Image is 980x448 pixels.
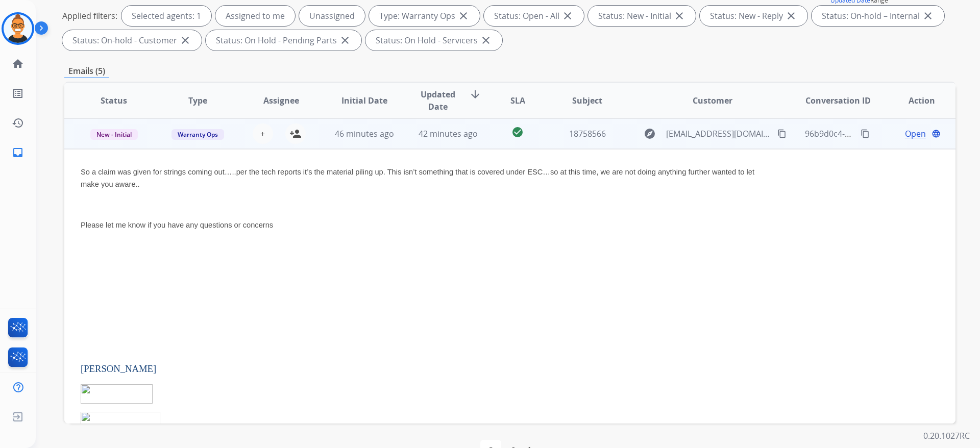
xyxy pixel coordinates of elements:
div: Status: Open - All [484,6,584,26]
img: image001.jpg@01DC384D.146FC9E0 [81,384,153,404]
div: Status: On-hold - Customer [62,30,202,51]
div: Type: Warranty Ops [369,6,480,26]
span: Assignee [263,94,299,107]
span: [EMAIL_ADDRESS][DOMAIN_NAME] [666,128,771,140]
p: 0.20.1027RC [923,430,970,442]
mat-icon: list_alt [12,87,24,99]
span: So a claim was given for strings coming out…..per the tech reports it’s the material piling up. T... [81,168,754,188]
mat-icon: close [339,34,351,46]
div: Status: On Hold - Pending Parts [206,30,361,51]
div: Status: On-hold – Internal [812,6,944,26]
img: avatar [4,14,32,43]
span: Warranty Ops [171,129,224,140]
span: New - Initial [90,129,138,140]
span: Conversation ID [805,94,871,107]
span: Subject [572,94,602,107]
mat-icon: person_add [289,128,302,140]
mat-icon: explore [644,128,656,140]
mat-icon: content_copy [777,129,787,138]
span: 96b9d0c4-bf82-47c1-9267-b2289aa74f8a [805,128,959,139]
span: Type [188,94,207,107]
span: Status [101,94,127,107]
mat-icon: close [673,10,685,22]
mat-icon: content_copy [861,129,870,138]
span: 18758566 [569,128,606,139]
mat-icon: close [785,10,797,22]
div: Status: On Hold - Servicers [365,30,502,51]
div: Selected agents: 1 [121,6,211,26]
span: Updated Date [415,88,461,113]
mat-icon: close [457,10,470,22]
div: Unassigned [299,6,365,26]
span: + [260,128,265,140]
span: 46 minutes ago [335,128,394,139]
p: Applied filters: [62,10,117,22]
span: [PERSON_NAME] [81,363,156,374]
mat-icon: close [480,34,492,46]
mat-icon: language [932,129,941,138]
mat-icon: arrow_downward [469,88,481,101]
span: 42 minutes ago [419,128,478,139]
div: Assigned to me [215,6,295,26]
div: Status: New - Reply [700,6,807,26]
mat-icon: inbox [12,146,24,159]
th: Action [872,83,955,118]
mat-icon: history [12,117,24,129]
mat-icon: close [922,10,934,22]
mat-icon: home [12,58,24,70]
div: Status: New - Initial [588,6,696,26]
span: Open [905,128,926,140]
button: + [253,123,273,144]
p: Emails (5) [64,65,109,78]
span: Initial Date [341,94,387,107]
span: Customer [693,94,732,107]
span: Please let me know if you have any questions or concerns [81,221,273,229]
mat-icon: check_circle [511,126,524,138]
mat-icon: close [179,34,191,46]
mat-icon: close [561,10,574,22]
span: SLA [510,94,525,107]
